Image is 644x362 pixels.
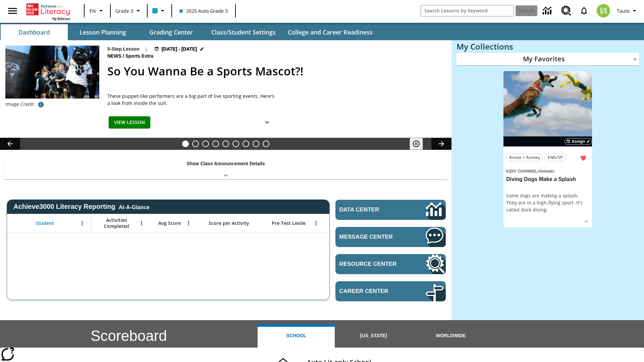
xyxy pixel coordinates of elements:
button: Grading Center [138,24,205,40]
span: Data Center [339,206,403,213]
button: Dashboard [1,24,68,40]
span: Grade 3 [115,7,133,14]
button: [US_STATE] [335,324,412,348]
span: EN [90,7,96,14]
button: Lesson carousel, Next [431,138,451,150]
span: Assign [572,138,585,144]
span: Kids' Channel [506,169,538,174]
button: Class/Student Settings [206,24,281,40]
span: Score per Activity [209,220,249,226]
button: Open Menu [183,218,194,228]
span: / [538,169,539,174]
span: Topic: Kids' Channel/Animals [506,167,589,175]
button: Open Menu [77,218,87,228]
img: avatar image [597,4,610,17]
button: Select a new avatar [593,2,614,19]
div: Some dogs are making a splash. They are in a high-flying sport. It's called dock diving. [506,192,589,213]
span: 2025 Auto Grade 3 [179,7,228,14]
a: Data Center [335,200,446,220]
button: College and Career Readiness [282,24,378,40]
button: Slide 9 Career Lesson [263,140,269,147]
a: Data Center [539,2,557,20]
button: Class color is light blue. Change class color [150,5,169,17]
div: Show Class Announcement Details [3,156,448,179]
span: Sports Extra [125,53,155,60]
a: Notifications [575,2,593,19]
span: ENG/SP [548,154,562,161]
img: The Carolina Panthers' mascot, Sir Purr leads a YMCA flag football team onto the field before an ... [5,46,99,99]
span: [DATE] - [DATE] [162,46,197,53]
span: | [145,46,148,53]
button: Slide 3 The Cold, Cold Moon [202,140,209,147]
div: These puppet-like performers are a big part of live sporting events. Here's a look from inside th... [107,93,275,107]
p: Show Class Announcement Details [186,160,265,167]
span: Resource Center [339,261,406,267]
button: Slide 1 So You Wanna Be a Sports Mascot?! [182,140,189,147]
a: Home [26,3,70,16]
button: Open side menu [3,1,22,21]
button: Profile/Settings [614,5,641,17]
p: 5-Step Lesson [107,46,140,53]
button: Open Menu [137,218,147,228]
button: Grade: Grade 3, Select a grade [113,5,145,17]
a: Career Center [335,281,446,301]
div: Home [26,2,70,21]
span: Activities Completed [94,217,139,229]
button: Slide 6 Dogs With Jobs [232,140,239,147]
button: Open Menu [311,218,321,228]
div: Pause [410,138,430,150]
button: Aug 24 - Aug 24 Choose Dates [153,46,206,53]
span: News [107,53,123,60]
span: Pre-Test Lexile [272,220,306,226]
span: / [123,53,124,59]
span: Tauto [617,7,630,14]
span: NJ Edition [52,16,70,21]
span: Animals [539,169,554,174]
button: Slide 4 Joplin's Question [212,140,219,147]
button: Assign Choose Dates [565,138,592,145]
span: Article + Activity [509,154,540,161]
button: Slide 2 Taking Movies to the X-Dimension [192,140,199,147]
span: Avg Score [158,220,181,226]
div: At-A-Glance [119,203,150,210]
h3: My Collections [457,42,639,51]
button: Article + Activity [506,154,543,161]
button: View Lesson [109,116,150,129]
button: Remove from Favorites [577,152,589,164]
a: Resource Center, Will open in new tab [557,2,575,20]
a: Resource Center, Will open in new tab [335,254,446,274]
button: Photo credit: AP Photo/Bob Leverone [34,99,48,111]
h3: Diving Dogs Make a Splash [506,176,589,183]
button: ENG/SP [544,154,566,161]
button: Slide 8 Pre-release lesson [253,140,259,147]
button: Show Details [260,116,274,129]
span: Career Center [339,288,406,295]
span: Message Center [339,234,406,240]
button: Slide 5 A Lord, A Lion, and a Pickle [222,140,229,147]
button: Pause [410,138,423,150]
button: Slide 7 Cars of the Future? [243,140,249,147]
button: School [258,324,335,348]
div: lesson details [503,71,592,228]
span: Student [36,220,54,226]
a: Message Center [335,227,446,247]
h2: So You Wanna Be a Sports Mascot?! [107,63,443,80]
button: Lesson Planning [69,24,136,40]
p: Image Credit [5,101,34,108]
div: My Favorites [457,53,639,66]
button: Worldwide [412,324,489,348]
button: Show Details [581,217,591,227]
input: search field [421,5,514,16]
span: Achieve3000 Literacy Reporting [13,203,150,210]
button: Language: EN, Select a language [87,5,108,17]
